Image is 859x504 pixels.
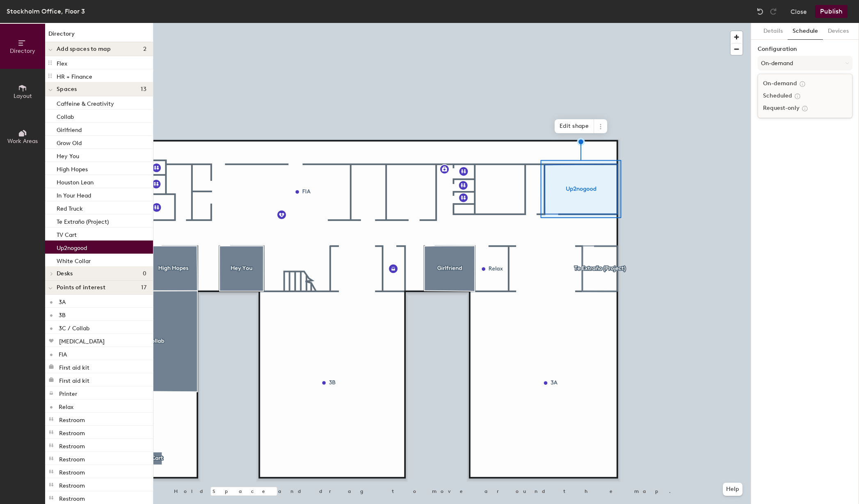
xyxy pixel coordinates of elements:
p: Caffeine & Creativity [57,98,114,107]
label: Configuration [758,46,852,52]
p: 3C / Collab [59,322,89,332]
p: Te Extraño (Project) [57,216,109,225]
span: Layout [14,93,32,100]
p: Hey You [57,150,79,160]
button: Help [723,483,742,496]
button: Details [758,23,788,40]
p: Up2nogood [57,242,87,252]
p: Restroom [59,414,85,424]
img: Undo [756,7,764,16]
button: On-demand [758,56,852,70]
h1: Directory [45,30,153,42]
span: Edit shape [555,119,594,133]
p: Printer [59,388,77,397]
button: Devices [823,23,854,40]
button: Close [790,5,807,18]
button: Publish [815,5,848,18]
p: HR + Finance [57,71,92,80]
span: 17 [141,284,146,291]
p: 3B [59,309,66,319]
span: 0 [143,270,146,277]
p: Restroom [59,467,85,476]
p: Relax [59,401,73,411]
button: Schedule [788,23,823,40]
p: White Collar [57,255,91,265]
p: Restroom [59,493,85,502]
div: Scheduled [758,90,852,102]
p: Houston Lean [57,177,94,186]
p: [MEDICAL_DATA] [59,336,105,345]
p: Restroom [59,440,85,450]
span: Spaces [57,86,77,93]
div: On-demand [758,77,852,90]
p: Restroom [59,480,85,489]
p: High Hopes [57,163,88,173]
span: Work Areas [7,138,38,145]
p: Girlfriend [57,124,82,134]
span: Directory [10,48,35,54]
p: Flex [57,58,67,67]
span: 2 [143,46,146,52]
p: In Your Head [57,190,91,199]
span: 13 [141,86,146,93]
div: Request-only [758,102,852,114]
p: Collab [57,111,74,120]
p: Restroom [59,454,85,463]
img: Redo [769,7,777,16]
p: Red Truck [57,203,83,212]
span: Add spaces to map [57,46,111,52]
p: FIA [59,349,67,358]
p: First aid kit [59,362,89,371]
p: TV Cart [57,229,77,238]
span: Desks [57,270,73,277]
div: Stockholm Office, Floor 3 [7,6,85,16]
span: Points of interest [57,284,105,291]
p: Grow Old [57,137,82,147]
p: First aid kit [59,375,89,384]
p: 3A [59,296,66,306]
p: Restroom [59,427,85,437]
